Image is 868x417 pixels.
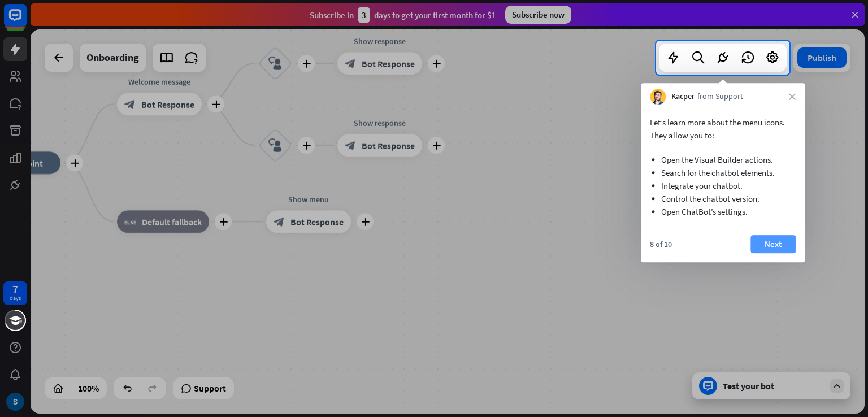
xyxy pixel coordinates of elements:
li: Search for the chatbot elements. [661,166,784,179]
button: Open LiveChat chat widget [9,5,43,38]
li: Open ChatBot’s settings. [661,205,784,218]
span: from Support [697,91,743,102]
button: Next [750,235,796,253]
li: Integrate your chatbot. [661,179,784,192]
div: 8 of 10 [650,239,672,249]
span: Kacper [671,91,695,102]
p: Let’s learn more about the menu icons. They allow you to: [650,116,796,142]
li: Open the Visual Builder actions. [661,153,784,166]
li: Control the chatbot version. [661,192,784,205]
i: close [789,93,796,100]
